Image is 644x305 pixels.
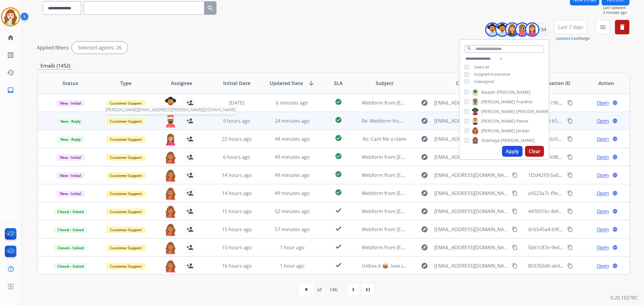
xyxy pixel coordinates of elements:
[165,115,177,127] button: [PERSON_NAME][EMAIL_ADDRESS][PERSON_NAME][DOMAIN_NAME]
[207,5,214,12] mat-icon: search
[120,80,131,87] span: Type
[434,208,508,215] span: [EMAIL_ADDRESS][DOMAIN_NAME]
[165,223,177,236] img: agent-avatar
[421,135,428,143] mat-icon: explore
[335,261,342,269] mat-icon: check
[165,205,177,218] img: agent-avatar
[308,80,315,87] mat-icon: arrow_downward
[574,73,630,94] th: Action
[567,227,573,232] mat-icon: content_copy
[512,190,517,196] mat-icon: content_copy
[535,22,549,37] div: +34
[528,226,620,233] span: dcb545a4-b9f1-417d-bc91-57b5474f538b
[421,208,428,215] mat-icon: explore
[275,208,310,215] span: 52 minutes ago
[516,99,533,105] span: Franklin
[186,208,194,215] mat-icon: person_add
[567,118,573,124] mat-icon: content_copy
[186,117,194,124] mat-icon: person_add
[54,209,87,215] span: Closed – Solved
[364,286,371,293] mat-icon: last_page
[335,134,342,142] mat-icon: check_circle
[528,244,619,251] span: 5b61c87e-9e41-4411-9c32-ac9978ef1c88
[275,172,310,178] span: 49 minutes ago
[612,209,618,214] mat-icon: language
[612,100,618,105] mat-icon: language
[335,189,342,196] mat-icon: check_circle
[56,172,85,179] span: New - Initial
[165,241,177,254] img: agent-avatar
[222,244,252,251] span: 15 hours ago
[362,208,499,215] span: Webform from [EMAIL_ADDRESS][DOMAIN_NAME] on [DATE]
[106,263,146,269] span: Customer Support
[7,86,14,94] mat-icon: inbox
[516,108,550,115] span: [PERSON_NAME]
[275,190,310,197] span: 49 minutes ago
[106,209,146,215] span: Customer Support
[603,10,630,15] span: 3 minutes ago
[481,128,515,134] span: [PERSON_NAME]
[466,46,472,51] mat-icon: search
[612,227,618,232] mat-icon: language
[597,208,609,215] span: Open
[597,226,609,233] span: Open
[186,153,194,161] mat-icon: person_add
[186,190,194,197] mat-icon: person_add
[512,172,517,178] mat-icon: content_copy
[612,118,618,124] mat-icon: language
[597,117,609,124] span: Open
[335,116,342,124] mat-icon: check_circle
[270,80,303,87] span: Updated Date
[104,105,237,114] span: [PERSON_NAME][EMAIL_ADDRESS][PERSON_NAME][DOMAIN_NAME]
[335,152,342,160] mat-icon: check_circle
[165,133,177,146] img: agent-avatar
[434,171,508,179] span: [EMAIL_ADDRESS][DOMAIN_NAME]
[37,44,69,51] p: Applied filters:
[376,80,393,87] span: Subject
[554,20,587,34] button: Last 7 days
[275,118,310,124] span: 24 minutes ago
[165,169,177,182] img: agent-avatar
[38,62,73,70] p: Emails (1452)
[512,263,517,269] mat-icon: content_copy
[597,244,609,251] span: Open
[567,245,573,250] mat-icon: content_copy
[481,108,515,115] span: [PERSON_NAME]
[532,80,570,87] span: Conversation ID
[421,244,428,251] mat-icon: explore
[106,100,146,106] span: Customer Support
[512,209,517,214] mat-icon: content_copy
[186,99,194,106] mat-icon: person_add
[597,190,609,197] span: Open
[106,172,146,179] span: Customer Support
[334,80,343,87] span: SLA
[165,151,177,164] img: agent-avatar
[223,154,250,160] span: 6 hours ago
[434,226,508,233] span: [EMAIL_ADDRESS][DOMAIN_NAME]
[106,190,146,197] span: Customer Support
[597,171,609,179] span: Open
[612,245,618,250] mat-icon: language
[612,154,618,160] mat-icon: language
[421,262,428,269] mat-icon: explore
[363,136,406,142] span: Re: Cant file a claim
[481,89,495,95] span: Raujon
[362,154,499,160] span: Webform from [EMAIL_ADDRESS][DOMAIN_NAME] on [DATE]
[612,190,618,196] mat-icon: language
[7,52,14,59] mat-icon: list_alt
[280,263,305,269] span: 1 hour ago
[106,227,146,233] span: Customer Support
[362,172,499,178] span: Webform from [EMAIL_ADDRESS][DOMAIN_NAME] on [DATE]
[54,227,87,233] span: Closed – Solved
[528,208,622,215] span: 447031bc-8efb-45db-a099-43be5b3950d6
[335,207,342,214] mat-icon: check
[325,284,342,296] div: 146
[222,190,252,197] span: 14 hours ago
[335,171,342,178] mat-icon: check_circle
[481,99,515,105] span: [PERSON_NAME]
[528,190,618,197] span: a9223a7c-f9ea-4c46-97ae-4b85efb8ef79
[186,262,194,269] mat-icon: person_add
[276,99,308,106] span: 6 minutes ago
[434,244,508,251] span: [EMAIL_ADDRESS][DOMAIN_NAME]
[421,226,428,233] mat-icon: explore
